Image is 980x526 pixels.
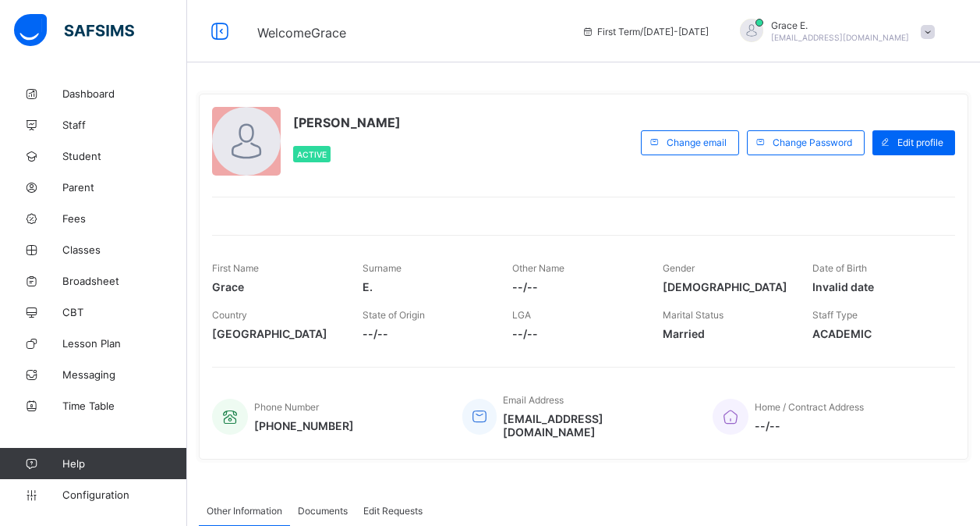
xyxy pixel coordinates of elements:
[667,137,727,148] span: Change email
[62,87,187,100] span: Dashboard
[62,181,187,194] span: Parent
[62,368,187,381] span: Messaging
[62,243,187,256] span: Classes
[812,327,939,340] span: ACADEMIC
[503,412,689,439] span: [EMAIL_ADDRESS][DOMAIN_NAME]
[62,457,186,470] span: Help
[512,262,564,274] span: Other Name
[363,262,402,274] span: Surname
[812,280,939,293] span: Invalid date
[363,309,425,321] span: State of Origin
[212,309,247,321] span: Country
[62,489,186,501] span: Configuration
[512,280,639,293] span: --/--
[663,327,790,340] span: Married
[14,14,134,47] img: safsims
[207,505,282,517] span: Other Information
[212,280,339,293] span: Grace
[503,394,564,406] span: Email Address
[62,337,187,350] span: Lesson Plan
[663,309,724,321] span: Marital Status
[62,119,187,131] span: Staff
[298,505,348,517] span: Documents
[773,137,852,148] span: Change Password
[755,401,864,413] span: Home / Contract Address
[582,26,709,37] span: session/term information
[663,262,695,274] span: Gender
[62,275,187,287] span: Broadsheet
[771,33,909,42] span: [EMAIL_ADDRESS][DOMAIN_NAME]
[212,262,259,274] span: First Name
[297,150,327,159] span: Active
[254,419,354,432] span: [PHONE_NUMBER]
[293,115,401,130] span: [PERSON_NAME]
[363,327,490,340] span: --/--
[724,19,943,44] div: GraceE.
[363,505,423,517] span: Edit Requests
[897,137,943,148] span: Edit profile
[512,309,531,321] span: LGA
[62,150,187,162] span: Student
[755,419,864,432] span: --/--
[363,280,490,293] span: E.
[257,25,346,41] span: Welcome Grace
[62,400,187,412] span: Time Table
[512,327,639,340] span: --/--
[663,280,790,293] span: [DEMOGRAPHIC_DATA]
[62,306,187,318] span: CBT
[62,212,187,225] span: Fees
[812,262,867,274] span: Date of Birth
[771,20,909,31] span: Grace E.
[812,309,858,321] span: Staff Type
[254,401,319,413] span: Phone Number
[212,327,339,340] span: [GEOGRAPHIC_DATA]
